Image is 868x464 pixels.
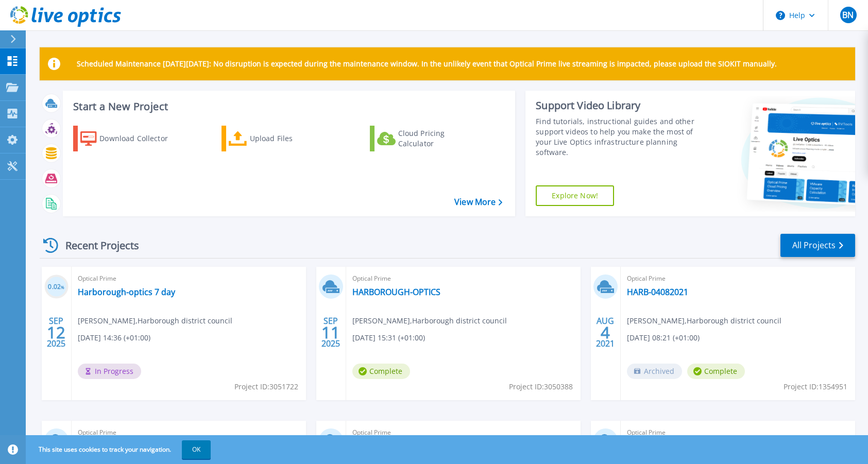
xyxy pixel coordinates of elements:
[78,287,175,297] a: Harborough-optics 7 day
[321,314,341,351] div: SEP 2025
[46,314,66,351] div: SEP 2025
[398,128,481,149] div: Cloud Pricing Calculator
[78,315,232,326] span: [PERSON_NAME] , Harborough district council
[44,281,69,293] h3: 0.02
[78,364,141,379] span: In Progress
[78,273,300,284] span: Optical Prime
[370,126,485,151] a: Cloud Pricing Calculator
[687,364,745,379] span: Complete
[352,427,574,438] span: Optical Prime
[47,328,65,337] span: 12
[222,126,336,151] a: Upload Files
[99,128,182,149] div: Download Collector
[78,427,300,438] span: Optical Prime
[352,273,574,284] span: Optical Prime
[536,116,702,158] div: Find tutorials, instructional guides and other support videos to help you make the most of your L...
[454,197,502,207] a: View More
[352,332,425,343] span: [DATE] 15:31 (+01:00)
[352,315,507,326] span: [PERSON_NAME] , Harborough district council
[321,328,340,337] span: 11
[78,332,150,343] span: [DATE] 14:36 (+01:00)
[784,381,847,392] span: Project ID: 1354951
[627,287,688,297] a: HARB-04082021
[536,99,702,112] div: Support Video Library
[40,233,153,258] div: Recent Projects
[601,328,610,337] span: 4
[250,128,332,149] div: Upload Files
[842,11,854,19] span: BN
[627,273,849,284] span: Optical Prime
[627,364,682,379] span: Archived
[77,60,777,68] p: Scheduled Maintenance [DATE][DATE]: No disruption is expected during the maintenance window. In t...
[780,234,855,257] a: All Projects
[627,315,781,326] span: [PERSON_NAME] , Harborough district council
[182,440,211,459] button: OK
[509,381,573,392] span: Project ID: 3050388
[352,364,410,379] span: Complete
[595,314,615,351] div: AUG 2021
[234,381,298,392] span: Project ID: 3051722
[73,101,502,112] h3: Start a New Project
[352,287,440,297] a: HARBOROUGH-OPTICS
[28,440,211,459] span: This site uses cookies to track your navigation.
[61,284,64,290] span: %
[536,185,614,206] a: Explore Now!
[627,332,700,343] span: [DATE] 08:21 (+01:00)
[73,126,188,151] a: Download Collector
[627,427,849,438] span: Optical Prime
